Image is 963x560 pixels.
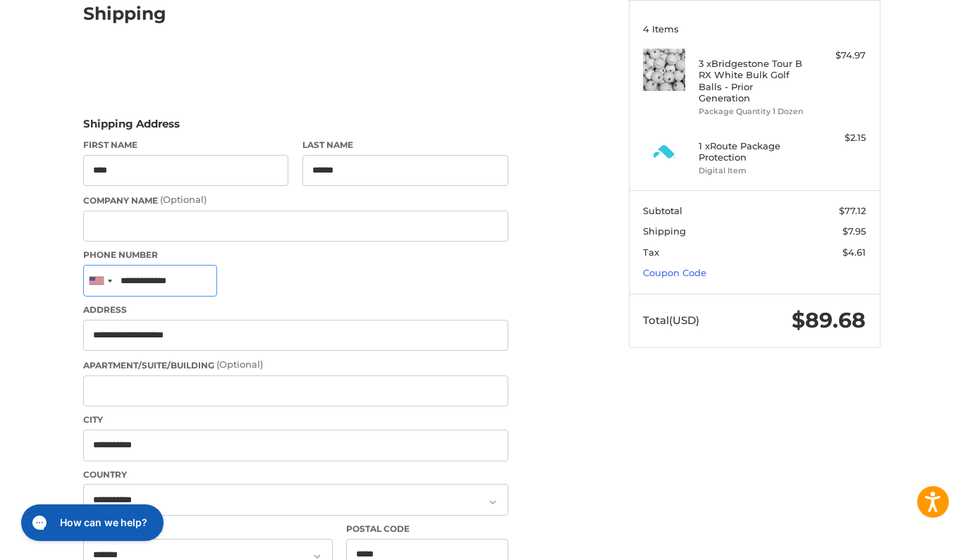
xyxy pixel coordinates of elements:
[83,358,508,372] label: Apartment/Suite/Building
[643,23,866,35] h3: 4 Items
[83,468,508,481] label: Country
[83,116,180,139] legend: Shipping Address
[643,205,682,216] span: Subtotal
[83,304,508,316] label: Address
[302,139,508,151] label: Last Name
[699,165,806,177] li: Digital Item
[643,313,699,327] span: Total (USD)
[839,205,866,216] span: $77.12
[810,49,866,63] div: $74.97
[699,58,806,104] h4: 3 x Bridgestone Tour B RX White Bulk Golf Balls - Prior Generation
[84,266,116,296] div: United States: +1
[842,225,866,237] span: $7.95
[643,267,706,278] a: Coupon Code
[216,359,263,370] small: (Optional)
[83,413,508,426] label: City
[699,140,806,163] h4: 1 x Route Package Protection
[160,194,207,205] small: (Optional)
[699,106,806,118] li: Package Quantity 1 Dozen
[810,131,866,145] div: $2.15
[792,307,866,333] span: $89.68
[83,3,166,25] h2: Shipping
[83,139,289,151] label: First Name
[842,247,866,258] span: $4.61
[83,193,508,207] label: Company Name
[14,499,168,546] iframe: Gorgias live chat messenger
[83,523,333,535] label: State/Province
[346,523,508,535] label: Postal Code
[83,249,508,261] label: Phone Number
[643,225,686,237] span: Shipping
[643,247,659,258] span: Tax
